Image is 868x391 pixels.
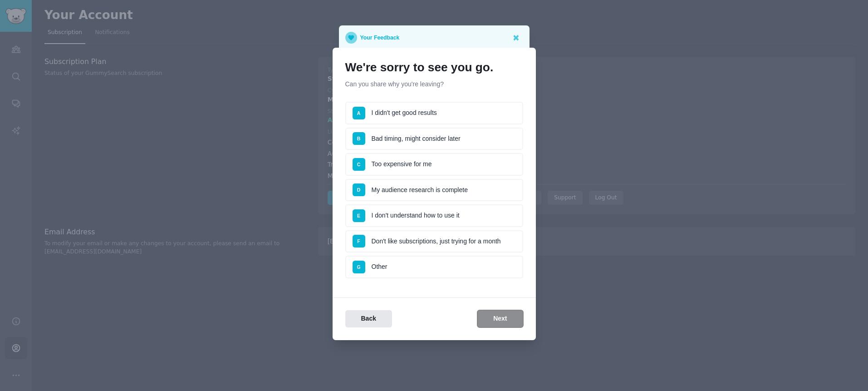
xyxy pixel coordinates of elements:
[357,238,360,244] span: F
[357,187,361,193] span: D
[357,136,361,141] span: B
[345,79,523,89] p: Can you share why you're leaving?
[345,60,523,75] h1: We're sorry to see you go.
[357,110,361,116] span: A
[357,162,361,167] span: C
[360,32,400,44] p: Your Feedback
[357,264,360,270] span: G
[345,310,392,328] button: Back
[357,213,360,218] span: E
